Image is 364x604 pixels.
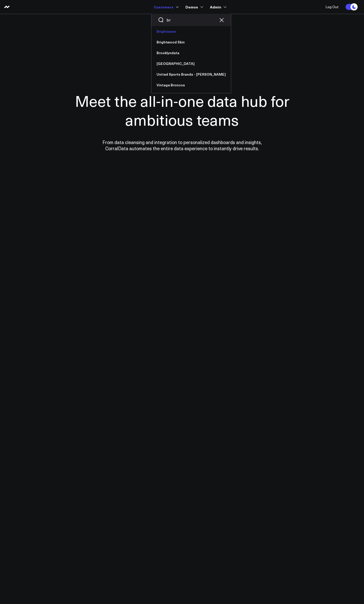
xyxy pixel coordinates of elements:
a: Admin [210,2,226,11]
a: Vintage Broncos [151,80,231,90]
a: Brightwood Skin [151,37,231,48]
h1: Meet the all-in-one data hub for ambitious teams [57,91,307,129]
p: From data cleansing and integration to personalized dashboards and insights, CorralData automates... [91,139,273,152]
a: [GEOGRAPHIC_DATA] [151,58,231,69]
button: Clear search [218,17,225,23]
input: Search customers input [167,17,216,23]
a: Brightwave [151,26,231,37]
a: Customers [154,2,178,11]
a: Demos [185,2,202,11]
button: Search customers button [158,17,164,23]
a: Brooklyndata [151,48,231,58]
a: United Sports Brands - [PERSON_NAME] [151,69,231,80]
